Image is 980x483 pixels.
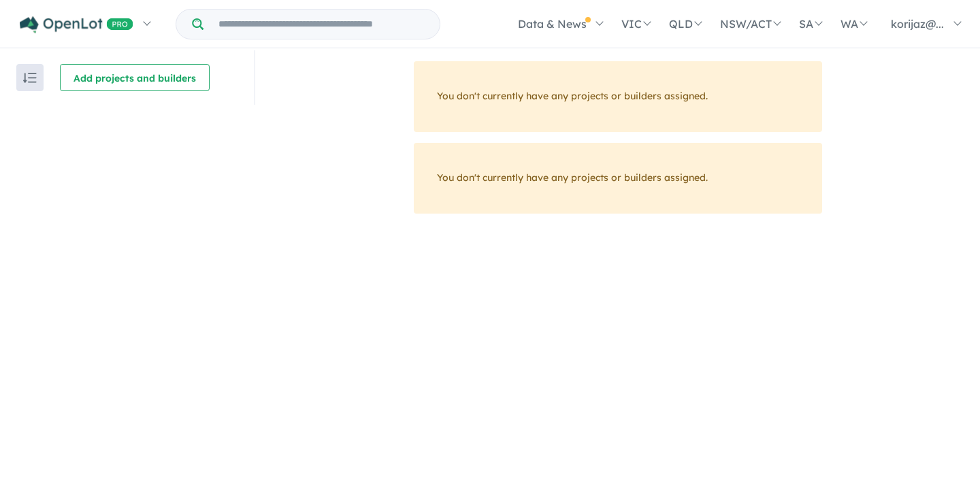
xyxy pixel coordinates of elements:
[414,143,822,214] div: You don't currently have any projects or builders assigned.
[20,16,133,33] img: Openlot PRO Logo White
[23,73,37,83] img: sort.svg
[414,61,822,132] div: You don't currently have any projects or builders assigned.
[206,10,437,39] input: Try estate name, suburb, builder or developer
[891,17,944,31] span: korijaz@...
[60,64,210,91] button: Add projects and builders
